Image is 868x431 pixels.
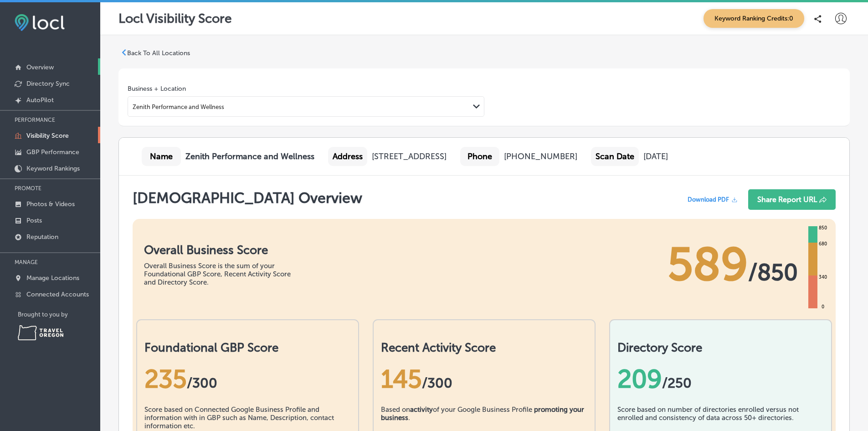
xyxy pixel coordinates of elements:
label: Business + Location [128,85,186,93]
p: GBP Performance [26,148,79,156]
p: Locl Visibility Score [118,11,232,26]
p: Overview [26,63,54,71]
div: Zenith Performance and Wellness [133,103,224,110]
img: fda3e92497d09a02dc62c9cd864e3231.png [15,14,65,31]
p: Directory Sync [26,80,70,88]
span: / 300 [187,375,217,391]
div: Scan Date [591,147,639,166]
span: Keyword Ranking Credits: 0 [704,9,804,28]
p: Photos & Videos [26,200,75,208]
div: [DATE] [643,151,668,161]
div: 145 [381,364,587,394]
div: 235 [144,364,351,394]
div: [PHONE_NUMBER] [504,151,577,161]
p: AutoPilot [26,96,54,104]
div: Phone [460,147,499,166]
h1: [DEMOGRAPHIC_DATA] Overview [133,189,362,214]
div: 340 [817,274,829,281]
div: 680 [817,240,829,248]
b: activity [410,405,433,414]
h2: Directory Score [617,341,824,355]
p: Reputation [26,233,58,241]
div: Address [328,147,367,166]
div: 850 [817,224,829,232]
div: Overall Business Score is the sum of your Foundational GBP Score, Recent Activity Score and Direc... [144,262,303,286]
p: Posts [26,217,42,224]
h2: Foundational GBP Score [144,341,351,355]
span: /300 [422,375,452,391]
span: /250 [662,375,692,391]
span: / 850 [748,259,798,286]
span: Download PDF [688,196,729,203]
div: [STREET_ADDRESS] [372,151,447,161]
p: Back To All Locations [127,49,190,57]
img: Travel Oregon [18,325,63,340]
h2: Recent Activity Score [381,341,587,355]
p: Visibility Score [26,132,69,140]
span: 589 [668,237,748,292]
p: Keyword Rankings [26,165,80,172]
b: Zenith Performance and Wellness [185,151,314,161]
h1: Overall Business Score [144,243,303,257]
div: 0 [820,303,826,311]
p: Connected Accounts [26,291,89,298]
b: promoting your business [381,405,584,422]
button: Share Report URL [748,189,836,210]
p: Brought to you by [18,311,100,318]
div: 209 [617,364,824,394]
p: Manage Locations [26,274,79,282]
div: Name [142,147,181,166]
